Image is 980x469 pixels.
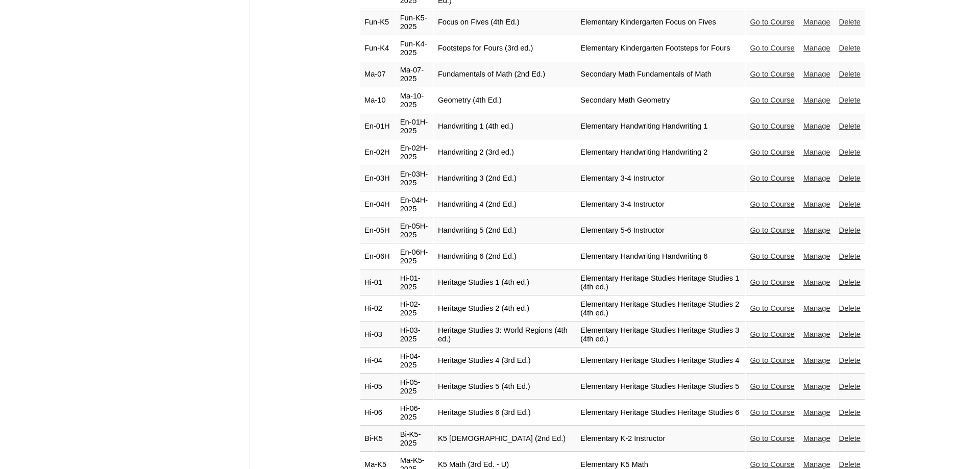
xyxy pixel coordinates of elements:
[360,218,396,243] td: En-05H
[839,200,861,208] a: Delete
[839,148,861,156] a: Delete
[360,400,396,426] td: Hi-06
[576,62,745,87] td: Secondary Math Fundamentals of Math
[803,304,830,312] a: Manage
[750,252,794,260] a: Go to Course
[750,226,794,234] a: Go to Course
[576,296,745,322] td: Elementary Heritage Studies Heritage Studies 2 (4th ed.)
[434,400,576,426] td: Heritage Studies 6 (3rd Ed.)
[839,226,861,234] a: Delete
[750,70,794,78] a: Go to Course
[803,330,830,338] a: Manage
[750,434,794,442] a: Go to Course
[750,330,794,338] a: Go to Course
[839,356,861,364] a: Delete
[839,70,861,78] a: Delete
[839,408,861,416] a: Delete
[839,382,861,390] a: Delete
[839,252,861,260] a: Delete
[434,114,576,139] td: Handwriting 1 (4th ed.)
[750,18,794,26] a: Go to Course
[360,10,396,35] td: Fun-K5
[396,10,433,35] td: Fun-K5-2025
[576,374,745,400] td: Elementary Heritage Studies Heritage Studies 5
[839,122,861,130] a: Delete
[803,434,830,442] a: Manage
[803,226,830,234] a: Manage
[434,192,576,217] td: Handwriting 4 (2nd Ed.)
[396,114,433,139] td: En-01H-2025
[434,296,576,322] td: Heritage Studies 2 (4th ed.)
[803,44,830,52] a: Manage
[750,278,794,286] a: Go to Course
[360,296,396,322] td: Hi-02
[396,296,433,322] td: Hi-02-2025
[360,322,396,348] td: Hi-03
[396,400,433,426] td: Hi-06-2025
[396,322,433,348] td: Hi-03-2025
[360,192,396,217] td: En-04H
[803,356,830,364] a: Manage
[360,114,396,139] td: En-01H
[803,18,830,26] a: Manage
[396,36,433,61] td: Fun-K4-2025
[434,140,576,165] td: Handwriting 2 (3rd ed.)
[396,88,433,113] td: Ma-10-2025
[750,96,794,104] a: Go to Course
[750,460,794,468] a: Go to Course
[576,10,745,35] td: Elementary Kindergarten Focus on Fives
[803,460,830,468] a: Manage
[360,426,396,452] td: Bi-K5
[434,218,576,243] td: Handwriting 5 (2nd Ed.)
[839,304,861,312] a: Delete
[750,44,794,52] a: Go to Course
[576,426,745,452] td: Elementary K-2 Instructor
[803,200,830,208] a: Manage
[576,166,745,191] td: Elementary 3-4 Instructor
[360,374,396,400] td: Hi-05
[396,374,433,400] td: Hi-05-2025
[803,382,830,390] a: Manage
[750,122,794,130] a: Go to Course
[434,426,576,452] td: K5 [DEMOGRAPHIC_DATA] (2nd Ed.)
[434,270,576,295] td: Heritage Studies 1 (4th ed.)
[576,218,745,243] td: Elementary 5-6 Instructor
[576,244,745,269] td: Elementary Handwriting Handwriting 6
[576,88,745,113] td: Secondary Math Geometry
[576,114,745,139] td: Elementary Handwriting Handwriting 1
[803,96,830,104] a: Manage
[803,70,830,78] a: Manage
[750,200,794,208] a: Go to Course
[750,382,794,390] a: Go to Course
[839,44,861,52] a: Delete
[576,36,745,61] td: Elementary Kindergarten Footsteps for Fours
[396,426,433,452] td: Bi-K5-2025
[576,140,745,165] td: Elementary Handwriting Handwriting 2
[434,88,576,113] td: Geometry (4th Ed.)
[434,348,576,374] td: Heritage Studies 4 (3rd Ed.)
[576,270,745,295] td: Elementary Heritage Studies Heritage Studies 1 (4th ed.)
[396,62,433,87] td: Ma-07-2025
[434,374,576,400] td: Heritage Studies 5 (4th Ed.)
[434,62,576,87] td: Fundamentals of Math (2nd Ed.)
[396,192,433,217] td: En-04H-2025
[576,192,745,217] td: Elementary 3-4 Instructor
[839,278,861,286] a: Delete
[750,356,794,364] a: Go to Course
[396,244,433,269] td: En-06H-2025
[360,348,396,374] td: Hi-04
[576,322,745,348] td: Elementary Heritage Studies Heritage Studies 3 (4th ed.)
[839,174,861,182] a: Delete
[360,88,396,113] td: Ma-10
[360,36,396,61] td: Fun-K4
[803,122,830,130] a: Manage
[803,278,830,286] a: Manage
[839,434,861,442] a: Delete
[434,244,576,269] td: Handwriting 6 (2nd Ed.)
[803,408,830,416] a: Manage
[360,140,396,165] td: En-02H
[750,148,794,156] a: Go to Course
[576,348,745,374] td: Elementary Heritage Studies Heritage Studies 4
[396,140,433,165] td: En-02H-2025
[396,270,433,295] td: Hi-01-2025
